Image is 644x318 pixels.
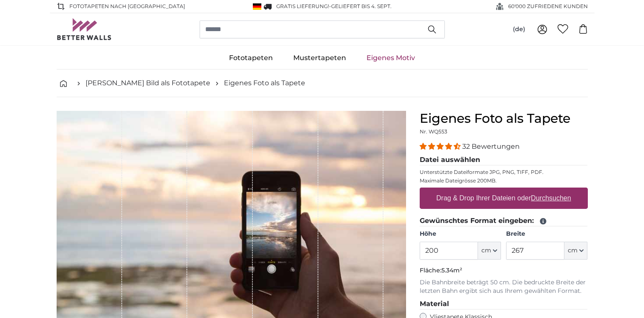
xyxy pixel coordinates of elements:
[462,142,520,150] span: 32 Bewertungen
[86,78,210,88] a: [PERSON_NAME] Bild als Fototapete
[568,246,578,255] span: cm
[224,78,305,88] a: Eigenes Foto als Tapete
[219,47,283,69] a: Fototapeten
[356,47,425,69] a: Eigenes Motiv
[420,155,588,165] legend: Datei auswählen
[420,169,588,176] p: Unterstützte Dateiformate JPG, PNG, TIFF, PDF.
[57,69,588,97] nav: breadcrumbs
[69,3,185,10] span: Fototapeten nach [GEOGRAPHIC_DATA]
[420,299,588,309] legend: Material
[481,246,491,255] span: cm
[506,22,532,37] button: (de)
[276,3,329,9] span: GRATIS Lieferung!
[564,242,587,260] button: cm
[329,3,392,9] span: -
[331,3,392,9] span: Geliefert bis 4. Sept.
[420,128,447,135] span: Nr. WQ553
[420,216,588,226] legend: Gewünschtes Format eingeben:
[420,230,501,238] label: Höhe
[420,111,588,126] h1: Eigenes Foto als Tapete
[420,142,462,150] span: 4.31 stars
[283,47,356,69] a: Mustertapeten
[253,3,261,10] img: Deutschland
[508,3,588,10] span: 60'000 ZUFRIEDENE KUNDEN
[420,266,588,275] p: Fläche:
[57,18,112,40] img: Betterwalls
[420,177,588,184] p: Maximale Dateigrösse 200MB.
[478,242,501,260] button: cm
[506,230,587,238] label: Breite
[420,278,588,295] p: Die Bahnbreite beträgt 50 cm. Die bedruckte Breite der letzten Bahn ergibt sich aus Ihrem gewählt...
[441,266,462,274] span: 5.34m²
